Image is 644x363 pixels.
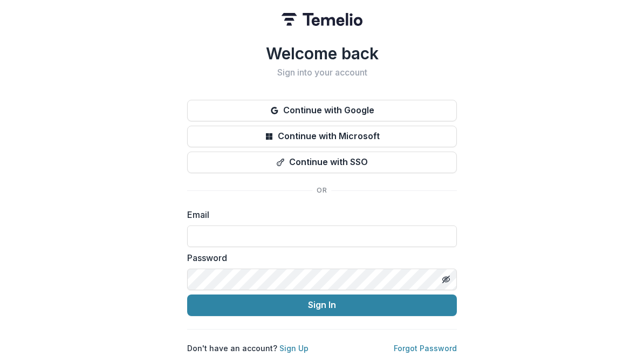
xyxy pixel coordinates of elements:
[394,344,457,353] a: Forgot Password
[279,344,309,353] a: Sign Up
[187,126,457,147] button: Continue with Microsoft
[187,152,457,173] button: Continue with SSO
[187,100,457,121] button: Continue with Google
[187,208,450,221] label: Email
[187,67,457,78] h2: Sign into your account
[187,251,450,264] label: Password
[187,294,457,316] button: Sign In
[187,343,309,354] p: Don't have an account?
[282,13,362,26] img: Temelio
[187,44,457,63] h1: Welcome back
[437,271,455,288] button: Toggle password visibility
